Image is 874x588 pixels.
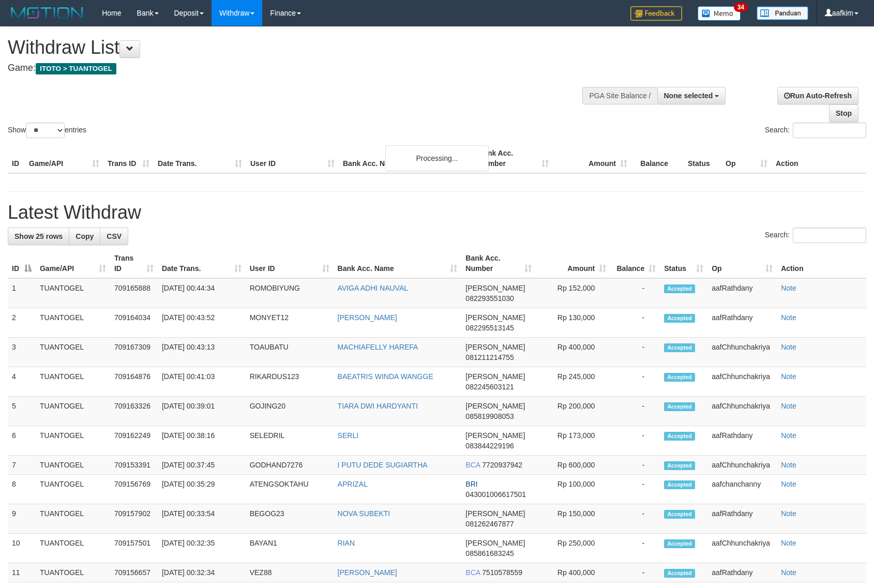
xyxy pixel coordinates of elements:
[781,539,796,547] a: Note
[338,313,397,322] a: [PERSON_NAME]
[684,144,721,173] th: Status
[8,144,25,173] th: ID
[69,228,100,245] a: Copy
[465,509,525,518] span: [PERSON_NAME]
[465,539,525,547] span: [PERSON_NAME]
[158,504,246,534] td: [DATE] 00:33:54
[465,412,514,420] span: Copy 085819908053 to clipboard
[610,475,660,504] td: -
[465,383,514,391] span: Copy 082245603121 to clipboard
[110,367,158,397] td: 709164876
[110,249,158,278] th: Trans ID: activate to sort column ascending
[246,308,334,338] td: MONYET12
[246,367,334,397] td: RIKARDUS123
[465,294,514,303] span: Copy 082293551030 to clipboard
[158,308,246,338] td: [DATE] 00:43:52
[158,367,246,397] td: [DATE] 00:41:03
[536,475,610,504] td: Rp 100,000
[246,475,334,504] td: ATENGSOKTAHU
[8,63,572,73] h4: Game:
[110,563,158,582] td: 709156657
[36,338,110,367] td: TUANTOGEL
[154,144,246,173] th: Date Trans.
[25,144,103,173] th: Game/API
[610,456,660,475] td: -
[707,563,777,582] td: aafRathdany
[158,397,246,426] td: [DATE] 00:39:01
[110,426,158,456] td: 709162249
[707,338,777,367] td: aafChhunchakriya
[610,278,660,308] td: -
[8,397,36,426] td: 5
[246,144,339,173] th: User ID
[465,490,526,499] span: Copy 043001006617501 to clipboard
[465,372,525,381] span: [PERSON_NAME]
[246,563,334,582] td: VEZ88
[36,278,110,308] td: TUANTOGEL
[465,343,525,351] span: [PERSON_NAME]
[158,563,246,582] td: [DATE] 00:32:34
[536,397,610,426] td: Rp 200,000
[465,520,514,528] span: Copy 081262467877 to clipboard
[36,249,110,278] th: Game/API: activate to sort column ascending
[610,563,660,582] td: -
[721,144,772,173] th: Op
[246,504,334,534] td: BEGOG23
[781,372,796,381] a: Note
[610,397,660,426] td: -
[772,144,866,173] th: Action
[8,202,866,223] h1: Latest Withdraw
[465,442,514,450] span: Copy 083844229196 to clipboard
[36,308,110,338] td: TUANTOGEL
[536,426,610,456] td: Rp 173,000
[734,3,748,12] span: 34
[465,480,477,488] span: BRI
[338,343,418,351] a: MACHIAFELLY HAREFA
[385,145,489,171] div: Processing...
[8,308,36,338] td: 2
[536,456,610,475] td: Rp 600,000
[158,475,246,504] td: [DATE] 00:35:29
[36,456,110,475] td: TUANTOGEL
[536,308,610,338] td: Rp 130,000
[8,563,36,582] td: 11
[582,87,657,104] div: PGA Site Balance /
[8,278,36,308] td: 1
[465,353,514,361] span: Copy 081211214755 to clipboard
[781,402,796,410] a: Note
[36,504,110,534] td: TUANTOGEL
[781,480,796,488] a: Note
[338,431,358,440] a: SERLI
[765,123,866,138] label: Search:
[14,232,63,240] span: Show 25 rows
[630,6,682,21] img: Feedback.jpg
[246,249,334,278] th: User ID: activate to sort column ascending
[8,249,36,278] th: ID: activate to sort column descending
[707,456,777,475] td: aafChhunchakriya
[707,504,777,534] td: aafRathdany
[781,313,796,322] a: Note
[76,232,94,240] span: Copy
[664,314,695,323] span: Accepted
[793,228,866,243] input: Search:
[536,249,610,278] th: Amount: activate to sort column ascending
[158,426,246,456] td: [DATE] 00:38:16
[36,534,110,563] td: TUANTOGEL
[338,509,390,518] a: NOVA SUBEKTI
[698,6,741,21] img: Button%20Memo.svg
[610,308,660,338] td: -
[536,504,610,534] td: Rp 150,000
[8,475,36,504] td: 8
[338,284,408,292] a: AVIGA ADHI NAUVAL
[781,284,796,292] a: Note
[707,367,777,397] td: aafChhunchakriya
[664,432,695,441] span: Accepted
[707,308,777,338] td: aafRathdany
[465,568,480,577] span: BCA
[158,338,246,367] td: [DATE] 00:43:13
[664,539,695,548] span: Accepted
[631,144,684,173] th: Balance
[465,284,525,292] span: [PERSON_NAME]
[8,534,36,563] td: 10
[777,87,858,104] a: Run Auto-Refresh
